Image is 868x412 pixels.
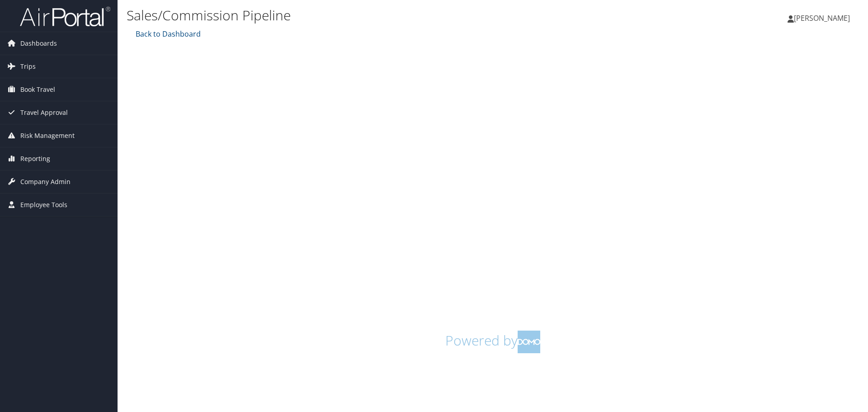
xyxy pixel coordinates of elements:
span: Travel Approval [20,101,68,124]
img: airportal-logo.png [20,6,110,27]
span: Reporting [20,147,50,170]
h1: Powered by [133,331,852,353]
span: Employee Tools [20,194,67,216]
img: domo-logo.png [518,331,540,353]
span: Risk Management [20,124,75,147]
span: [PERSON_NAME] [794,13,850,23]
h1: Sales/Commission Pipeline [127,6,615,25]
a: Back to Dashboard [133,29,201,39]
span: Dashboards [20,32,57,55]
span: Book Travel [20,78,55,101]
a: [PERSON_NAME] [788,5,859,32]
span: Trips [20,55,36,78]
span: Company Admin [20,170,71,193]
